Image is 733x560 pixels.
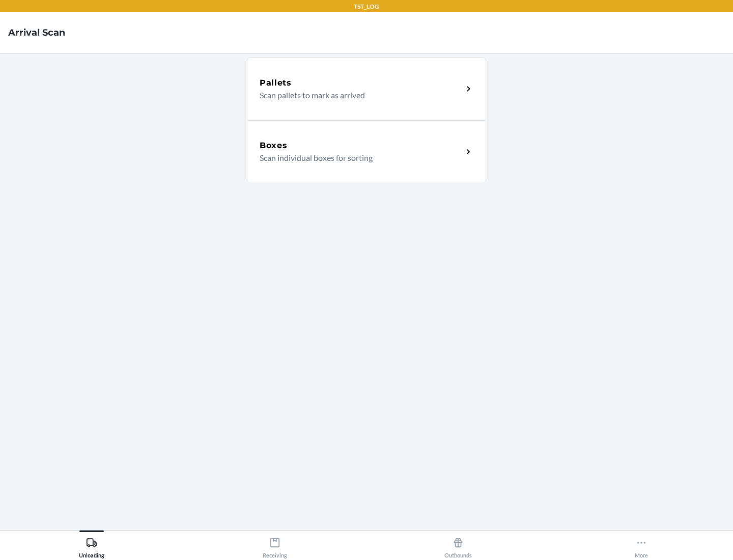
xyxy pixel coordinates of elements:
h4: Arrival Scan [8,26,65,39]
a: BoxesScan individual boxes for sorting [247,120,486,183]
p: TST_LOG [354,2,379,11]
button: Receiving [183,530,366,558]
div: Receiving [263,533,287,558]
div: Outbounds [444,533,472,558]
p: Scan individual boxes for sorting [260,152,455,164]
p: Scan pallets to mark as arrived [260,89,455,101]
div: Unloading [79,533,104,558]
a: PalletsScan pallets to mark as arrived [247,57,486,120]
h5: Pallets [260,77,292,89]
div: More [635,533,648,558]
button: More [550,530,733,558]
h5: Boxes [260,139,288,152]
button: Outbounds [366,530,550,558]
